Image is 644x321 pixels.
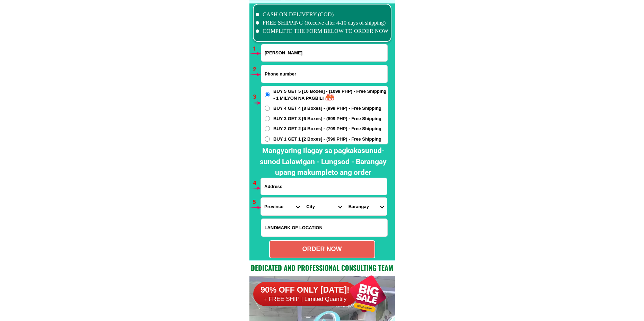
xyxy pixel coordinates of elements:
[253,179,261,188] h6: 4
[273,125,381,132] span: BUY 2 GET 2 [4 Boxes] - (799 PHP) - Free Shipping
[261,65,387,83] input: Input phone_number
[261,44,387,61] input: Input full_name
[253,295,357,303] h6: + FREE SHIP | Limited Quantily
[261,219,387,237] input: Input LANDMARKOFLOCATION
[261,178,387,195] input: Input address
[261,198,303,215] select: Select province
[253,198,261,207] h6: 5
[265,136,270,142] input: BUY 1 GET 1 [2 Boxes] - (599 PHP) - Free Shipping
[256,19,389,27] li: FREE SHIPPING (Receive after 4-10 days of shipping)
[256,27,389,35] li: COMPLETE THE FORM BELOW TO ORDER NOW
[253,65,261,74] h6: 2
[255,145,391,178] h2: Mangyaring ilagay sa pagkakasunud-sunod Lalawigan - Lungsod - Barangay upang makumpleto ang order
[265,126,270,131] input: BUY 2 GET 2 [4 Boxes] - (799 PHP) - Free Shipping
[253,44,261,53] h6: 1
[273,136,381,143] span: BUY 1 GET 1 [2 Boxes] - (599 PHP) - Free Shipping
[253,92,261,101] h6: 3
[273,88,388,101] span: BUY 5 GET 5 [10 Boxes] - (1099 PHP) - Free Shipping - 1 MILYON NA PAGBILI
[249,262,395,273] h2: Dedicated and professional consulting team
[345,198,387,215] select: Select commune
[265,116,270,121] input: BUY 3 GET 3 [6 Boxes] - (899 PHP) - Free Shipping
[253,285,357,295] h6: 90% OFF ONLY [DATE]!
[265,106,270,111] input: BUY 4 GET 4 [8 Boxes] - (999 PHP) - Free Shipping
[303,198,345,215] select: Select district
[265,92,270,97] input: BUY 5 GET 5 [10 Boxes] - (1099 PHP) - Free Shipping - 1 MILYON NA PAGBILI
[270,244,374,254] div: ORDER NOW
[273,105,381,112] span: BUY 4 GET 4 [8 Boxes] - (999 PHP) - Free Shipping
[273,115,381,122] span: BUY 3 GET 3 [6 Boxes] - (899 PHP) - Free Shipping
[256,10,389,19] li: CASH ON DELIVERY (COD)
